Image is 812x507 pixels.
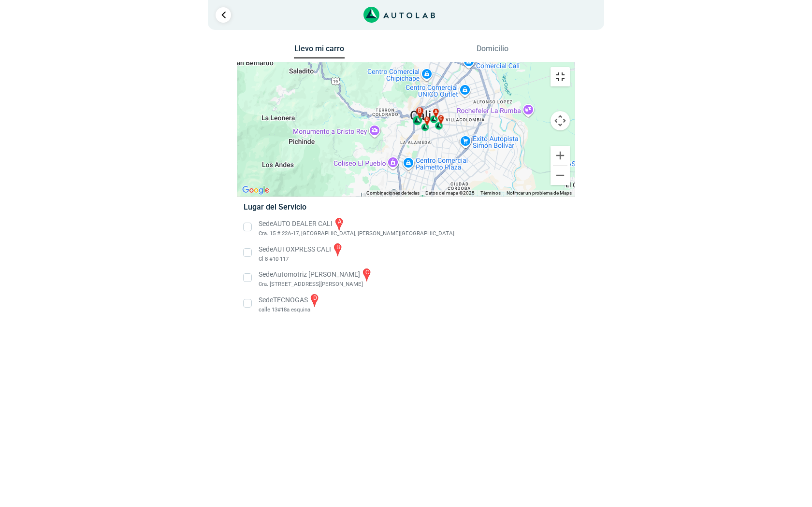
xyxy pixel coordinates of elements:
[240,184,272,197] a: Abre esta zona en Google Maps (se abre en una nueva ventana)
[439,115,442,122] span: c
[551,146,570,165] button: Ampliar
[467,44,518,58] button: Domicilio
[480,190,501,196] a: Términos
[551,111,570,130] button: Controles de visualización del mapa
[418,107,422,115] span: b
[244,202,568,211] h5: Lugar del Servicio
[507,190,572,196] a: Notificar un problema de Maps
[551,166,570,185] button: Reducir
[294,44,345,59] button: Llevo mi carro
[426,116,429,123] span: d
[435,109,437,115] span: a
[366,190,420,197] button: Combinaciones de teclas
[216,7,231,23] a: Ir al paso anterior
[240,184,272,197] img: Google
[363,10,435,19] a: Link al sitio de autolab
[425,190,475,196] span: Datos del mapa ©2025
[551,67,570,86] button: Cambiar a la vista en pantalla completa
